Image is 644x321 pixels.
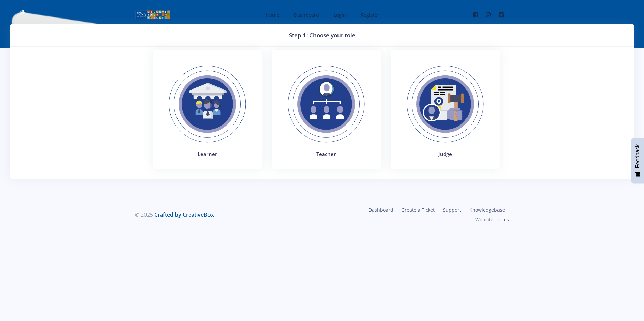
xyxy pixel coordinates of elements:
[364,205,397,215] a: Dashboard
[439,205,465,215] a: Support
[287,6,324,24] a: Dashboard
[334,12,346,18] span: Login
[354,6,385,24] a: Register
[386,50,505,179] a: Judges Judge
[135,10,170,20] img: logo01.png
[161,58,254,150] img: Learner
[399,58,491,150] img: Judges
[631,138,644,183] button: Feedback - Show survey
[267,50,386,179] a: Teacher Teacher
[154,211,214,218] a: Crafted by CreativeBox
[280,150,373,158] h4: Teacher
[18,31,626,40] h3: Step 1: Choose your role
[259,6,285,24] a: Home
[361,12,379,18] span: Register
[635,144,641,168] span: Feedback
[471,215,509,224] a: Website Terms
[469,207,505,213] span: Knowledgebase
[397,205,439,215] a: Create a Ticket
[280,58,373,150] img: Teacher
[148,50,267,179] a: Learner Learner
[399,150,491,158] h4: Judge
[294,12,319,18] span: Dashboard
[135,211,317,219] div: © 2025
[465,205,509,215] a: Knowledgebase
[327,6,351,24] a: Login
[161,150,254,158] h4: Learner
[266,12,279,18] span: Home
